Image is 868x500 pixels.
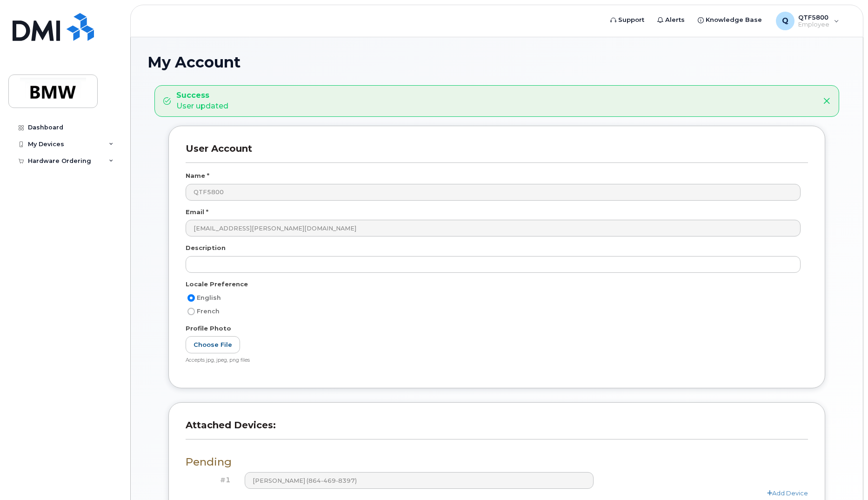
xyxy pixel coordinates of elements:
[186,336,240,353] label: Choose File
[186,143,808,163] h3: User Account
[186,171,209,180] label: Name *
[186,208,208,216] label: Email *
[187,308,195,315] input: French
[187,294,195,302] input: English
[176,90,228,112] div: User updated
[147,54,846,70] h1: My Account
[176,90,228,101] strong: Success
[767,489,808,497] a: Add Device
[186,357,801,364] div: Accepts jpg, jpeg, png files
[186,280,248,289] label: Locale Preference
[186,324,231,333] label: Profile Photo
[197,308,220,315] span: French
[193,476,231,484] h4: #1
[186,456,808,468] h3: Pending
[197,294,221,301] span: English
[186,243,226,252] label: Description
[186,419,808,439] h3: Attached Devices:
